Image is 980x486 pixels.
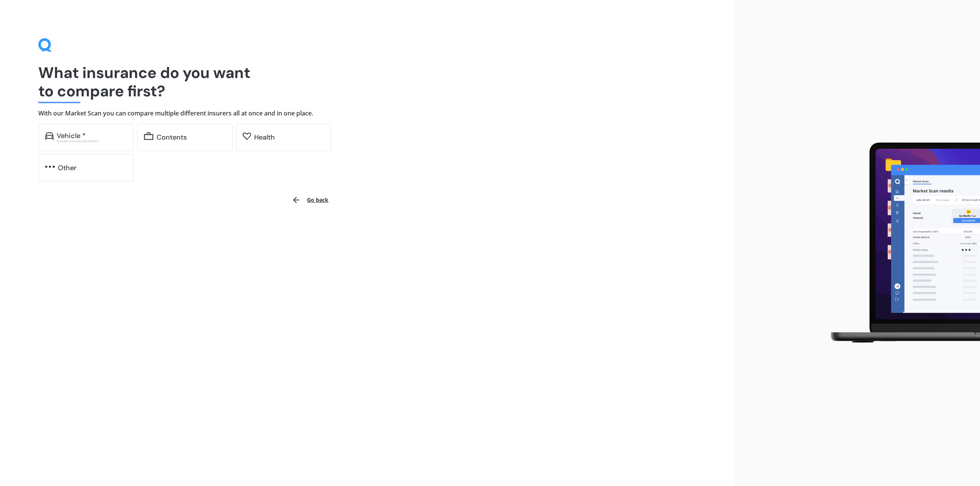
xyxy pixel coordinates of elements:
button: Go back [287,191,333,209]
img: content.01f40a52572271636b6f.svg [144,132,154,140]
img: laptop.webp [820,138,980,348]
h4: With our Market Scan you can compare multiple different insurers all at once and in one place. [38,109,697,117]
div: Vehicle * [57,132,86,140]
h1: What insurance do you want to compare first? [38,63,697,100]
div: Contents [157,133,187,141]
div: Health [254,133,275,141]
img: health.62746f8bd298b648b488.svg [243,132,251,140]
div: Other [58,164,77,172]
div: Excludes commercial vehicles [57,140,127,143]
img: other.81dba5aafe580aa69f38.svg [45,163,55,171]
img: car.f15378c7a67c060ca3f3.svg [45,132,54,140]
